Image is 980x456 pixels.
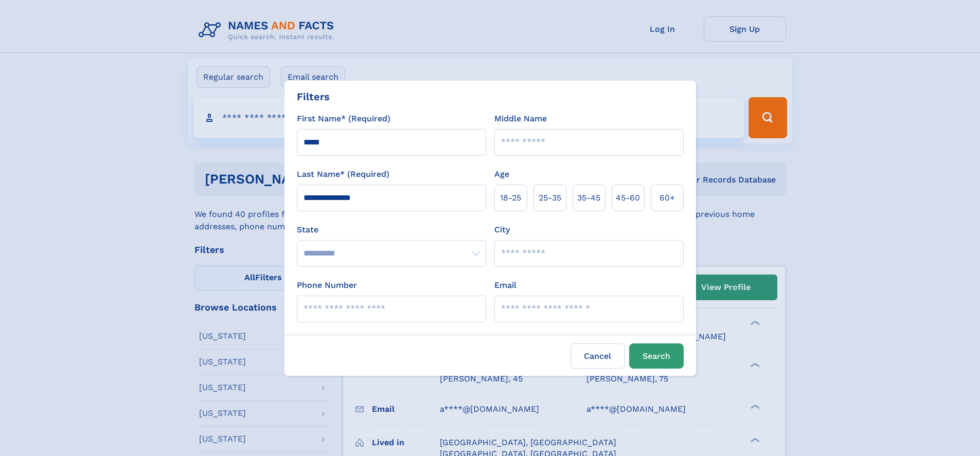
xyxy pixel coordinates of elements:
[494,279,516,291] label: Email
[297,224,486,236] label: State
[577,192,600,204] span: 35‑45
[616,192,640,204] span: 45‑60
[297,113,390,125] label: First Name* (Required)
[297,279,357,291] label: Phone Number
[571,343,625,369] label: Cancel
[297,89,330,104] div: Filters
[500,192,521,204] span: 18‑25
[660,192,675,204] span: 60+
[494,168,509,180] label: Age
[539,192,561,204] span: 25‑35
[494,224,510,236] label: City
[297,168,389,180] label: Last Name* (Required)
[629,343,684,369] button: Search
[494,113,547,125] label: Middle Name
